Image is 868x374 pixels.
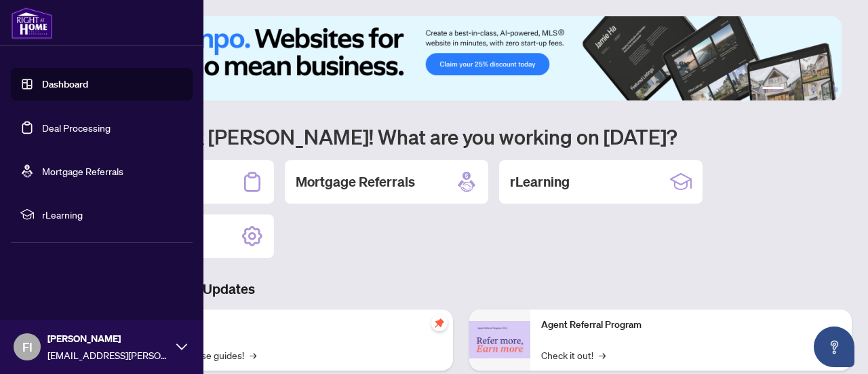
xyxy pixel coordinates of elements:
a: Deal Processing [42,121,111,134]
button: 6 [833,87,838,92]
span: FI [22,337,33,356]
a: Mortgage Referrals [42,165,123,177]
h2: Mortgage Referrals [296,172,415,191]
a: Check it out!→ [541,348,606,362]
h3: Brokerage & Industry Updates [71,280,852,299]
span: pushpin [431,315,448,331]
span: → [599,348,606,362]
button: 1 [762,87,784,92]
button: 2 [789,87,795,92]
p: Agent Referral Program [541,318,841,333]
img: Slide 0 [71,16,842,100]
h2: rLearning [510,172,570,191]
span: → [250,348,256,362]
p: Self-Help [142,318,442,333]
span: [EMAIL_ADDRESS][PERSON_NAME][DOMAIN_NAME] [47,348,170,362]
img: logo [11,7,53,39]
button: 3 [800,87,806,92]
button: 5 [822,87,827,92]
a: Dashboard [42,78,88,90]
h1: Welcome back [PERSON_NAME]! What are you working on [DATE]? [71,124,852,149]
span: [PERSON_NAME] [47,331,170,346]
button: Open asap [814,326,854,367]
button: 4 [811,87,816,92]
img: Agent Referral Program [469,321,530,358]
span: rLearning [42,207,183,222]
